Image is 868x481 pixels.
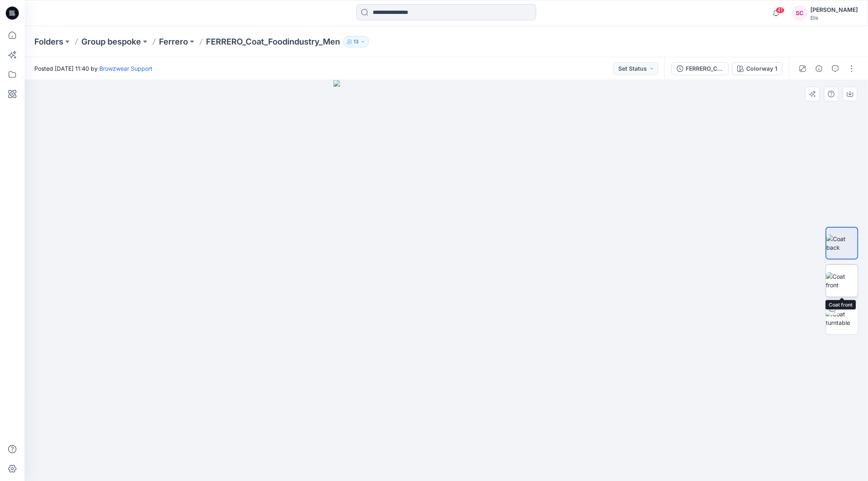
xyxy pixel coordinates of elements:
[812,62,825,75] button: Details
[792,6,807,20] div: SC
[810,5,858,15] div: [PERSON_NAME]
[333,80,559,481] img: eyJhbGciOiJIUzI1NiIsImtpZCI6IjAiLCJzbHQiOiJzZXMiLCJ0eXAiOiJKV1QifQ.eyJkYXRhIjp7InR5cGUiOiJzdG9yYW...
[343,36,369,47] button: 13
[159,36,188,47] a: Ferrero
[826,310,858,327] img: Coat turntable
[671,62,729,75] button: FERRERO_Coat_Foodindustry_Men (1)
[686,64,723,73] div: FERRERO_Coat_Foodindustry_Men (1)
[353,37,359,46] p: 13
[34,36,63,47] a: Folders
[826,272,858,289] img: Coat front
[810,15,858,21] div: Elis
[34,64,152,73] span: Posted [DATE] 11:40 by
[746,64,777,73] div: Colorway 1
[99,65,152,72] a: Browzwear Support
[732,62,783,75] button: Colorway 1
[206,36,340,47] p: FERRERO_Coat_Foodindustry_Men
[776,7,785,13] span: 41
[826,235,857,252] img: Coat back
[81,36,141,47] a: Group bespoke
